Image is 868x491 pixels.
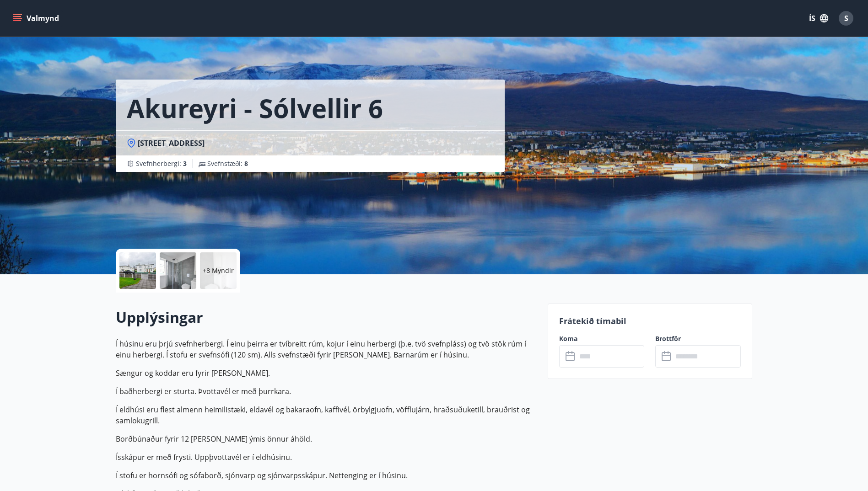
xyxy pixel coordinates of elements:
button: ÍS [804,10,833,27]
p: Í húsinu eru þrjú svefnherbergi. Í einu þeirra er tvíbreitt rúm, kojur í einu herbergi (þ.e. tvö ... [116,338,537,360]
label: Brottför [655,334,741,343]
h2: Upplýsingar [116,307,537,327]
label: Koma [559,334,645,343]
p: Í stofu er hornsófi og sófaborð, sjónvarp og sjónvarpsskápur. Nettenging er í húsinu. [116,470,537,481]
p: Sængur og koddar eru fyrir [PERSON_NAME]. [116,368,537,379]
h1: Akureyri - Sólvellir 6 [127,91,383,125]
p: Frátekið tímabil [559,315,741,327]
span: Svefnstæði : [207,159,248,168]
p: Ísskápur er með frysti. Uppþvottavél er í eldhúsinu. [116,452,537,463]
span: 3 [183,159,187,168]
span: Svefnherbergi : [136,159,187,168]
button: S [835,7,857,29]
p: Borðbúnaður fyrir 12 [PERSON_NAME] ýmis önnur áhöld. [116,433,537,444]
span: [STREET_ADDRESS] [138,138,205,148]
button: menu [11,10,63,27]
span: S [844,13,848,23]
p: Í eldhúsi eru flest almenn heimilistæki, eldavél og bakaraofn, kaffivél, örbylgjuofn, vöfflujárn,... [116,404,537,426]
p: Í baðherbergi er sturta. Þvottavél er með þurrkara. [116,386,537,397]
span: 8 [244,159,248,168]
p: +8 Myndir [203,266,234,275]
